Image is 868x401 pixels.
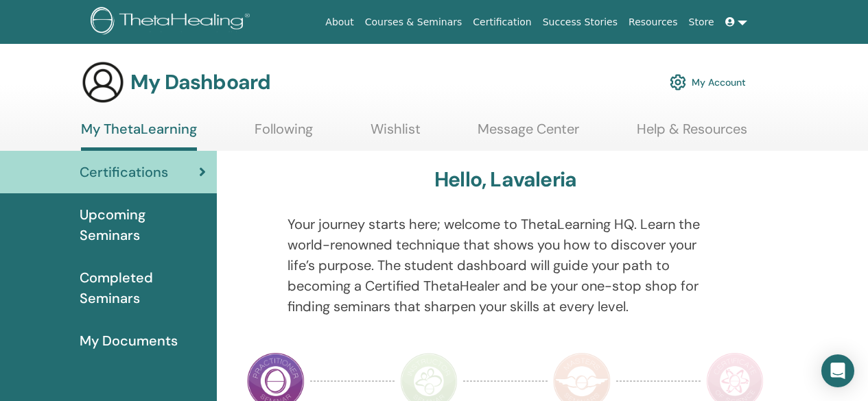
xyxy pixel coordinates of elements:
[670,71,686,94] img: cog.svg
[371,121,421,147] a: Wishlist
[80,330,178,351] span: My Documents
[91,7,255,38] img: logo.png
[637,121,747,147] a: Help & Resources
[81,121,197,151] a: My ThetaLearning
[467,10,537,35] a: Certification
[683,10,720,35] a: Store
[478,121,579,147] a: Message Center
[130,70,270,95] h3: My Dashboard
[360,10,468,35] a: Courses & Seminars
[80,267,206,308] span: Completed Seminars
[288,214,724,317] p: Your journey starts here; welcome to ThetaLearning HQ. Learn the world-renowned technique that sh...
[670,67,746,97] a: My Account
[320,10,359,35] a: About
[255,121,313,147] a: Following
[821,354,854,387] div: Open Intercom Messenger
[623,10,683,35] a: Resources
[80,204,206,245] span: Upcoming Seminars
[537,10,623,35] a: Success Stories
[434,167,576,192] h3: Hello, Lavaleria
[81,60,125,104] img: generic-user-icon.jpg
[80,162,168,182] span: Certifications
